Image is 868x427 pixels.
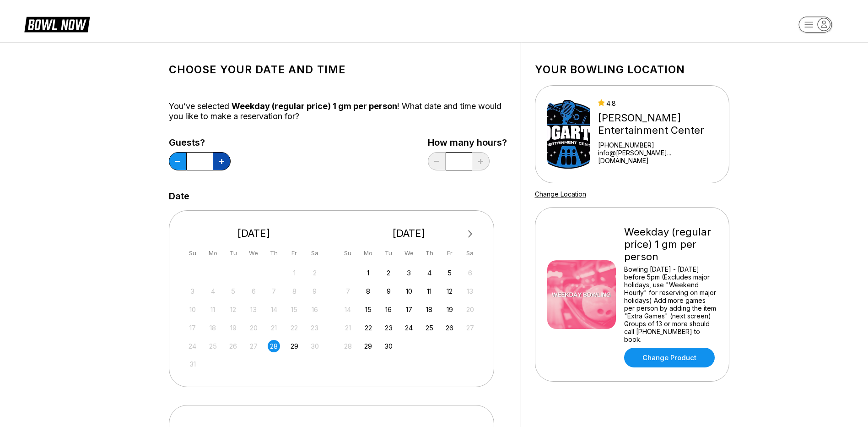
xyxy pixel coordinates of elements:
[403,303,415,316] div: Choose Wednesday, September 17th, 2025
[547,260,616,329] img: Weekday (regular price) 1 gm per person
[169,101,507,121] div: You’ve selected ! What date and time would you like to make a reservation for?
[227,303,239,316] div: Not available Tuesday, August 12th, 2025
[383,322,395,334] div: Choose Tuesday, September 23rd, 2025
[227,285,239,297] div: Not available Tuesday, August 5th, 2025
[288,247,301,259] div: Fr
[308,267,321,279] div: Not available Saturday, August 2nd, 2025
[186,340,199,352] div: Not available Sunday, August 24th, 2025
[383,303,395,316] div: Choose Tuesday, September 16th, 2025
[268,247,280,259] div: Th
[248,285,260,297] div: Not available Wednesday, August 6th, 2025
[403,322,415,334] div: Choose Wednesday, September 24th, 2025
[268,303,280,316] div: Not available Thursday, August 14th, 2025
[232,101,397,111] span: Weekday (regular price) 1 gm per person
[423,267,436,279] div: Choose Thursday, September 4th, 2025
[598,141,717,149] div: [PHONE_NUMBER]
[268,340,280,352] div: Choose Thursday, August 28th, 2025
[403,267,415,279] div: Choose Wednesday, September 3rd, 2025
[308,322,321,334] div: Not available Saturday, August 23rd, 2025
[288,267,301,279] div: Not available Friday, August 1st, 2025
[624,226,717,263] div: Weekday (regular price) 1 gm per person
[169,137,231,148] label: Guests?
[227,322,239,334] div: Not available Tuesday, August 19th, 2025
[268,285,280,297] div: Not available Thursday, August 7th, 2025
[403,247,415,259] div: We
[185,266,323,371] div: month 2025-08
[443,285,456,297] div: Choose Friday, September 12th, 2025
[268,322,280,334] div: Not available Thursday, August 21st, 2025
[340,266,478,352] div: month 2025-09
[227,340,239,352] div: Not available Tuesday, August 26th, 2025
[362,322,374,334] div: Choose Monday, September 22nd, 2025
[288,303,301,316] div: Not available Friday, August 15th, 2025
[338,227,480,240] div: [DATE]
[342,303,354,316] div: Not available Sunday, September 14th, 2025
[308,285,321,297] div: Not available Saturday, August 9th, 2025
[362,267,374,279] div: Choose Monday, September 1st, 2025
[624,348,715,367] a: Change Product
[207,322,219,334] div: Not available Monday, August 18th, 2025
[342,285,354,297] div: Not available Sunday, September 7th, 2025
[308,247,321,259] div: Sa
[383,247,395,259] div: Tu
[186,303,199,316] div: Not available Sunday, August 10th, 2025
[383,340,395,352] div: Choose Tuesday, September 30th, 2025
[383,285,395,297] div: Choose Tuesday, September 9th, 2025
[383,267,395,279] div: Choose Tuesday, September 2nd, 2025
[423,247,436,259] div: Th
[308,340,321,352] div: Not available Saturday, August 30th, 2025
[443,322,456,334] div: Choose Friday, September 26th, 2025
[464,267,476,279] div: Not available Saturday, September 6th, 2025
[464,322,476,334] div: Not available Saturday, September 27th, 2025
[403,285,415,297] div: Choose Wednesday, September 10th, 2025
[288,322,301,334] div: Not available Friday, August 22nd, 2025
[186,247,199,259] div: Su
[535,190,586,198] a: Change Location
[362,340,374,352] div: Choose Monday, September 29th, 2025
[342,322,354,334] div: Not available Sunday, September 21st, 2025
[362,285,374,297] div: Choose Monday, September 8th, 2025
[423,322,436,334] div: Choose Thursday, September 25th, 2025
[463,227,478,241] button: Next Month
[443,267,456,279] div: Choose Friday, September 5th, 2025
[207,303,219,316] div: Not available Monday, August 11th, 2025
[423,285,436,297] div: Choose Thursday, September 11th, 2025
[464,303,476,316] div: Not available Saturday, September 20th, 2025
[169,191,189,201] label: Date
[624,265,717,343] div: Bowling [DATE] - [DATE] before 5pm (Excludes major holidays, use "Weekend Hourly" for reserving o...
[598,149,717,164] a: info@[PERSON_NAME]...[DOMAIN_NAME]
[423,303,436,316] div: Choose Thursday, September 18th, 2025
[308,303,321,316] div: Not available Saturday, August 16th, 2025
[362,303,374,316] div: Choose Monday, September 15th, 2025
[248,340,260,352] div: Not available Wednesday, August 27th, 2025
[169,63,507,76] h1: Choose your Date and time
[342,340,354,352] div: Not available Sunday, September 28th, 2025
[186,358,199,370] div: Not available Sunday, August 31st, 2025
[207,285,219,297] div: Not available Monday, August 4th, 2025
[183,227,325,240] div: [DATE]
[342,247,354,259] div: Su
[227,247,239,259] div: Tu
[186,322,199,334] div: Not available Sunday, August 17th, 2025
[547,100,590,169] img: Bogart's Entertainment Center
[362,247,374,259] div: Mo
[207,340,219,352] div: Not available Monday, August 25th, 2025
[288,285,301,297] div: Not available Friday, August 8th, 2025
[186,285,199,297] div: Not available Sunday, August 3rd, 2025
[207,247,219,259] div: Mo
[464,285,476,297] div: Not available Saturday, September 13th, 2025
[248,322,260,334] div: Not available Wednesday, August 20th, 2025
[598,112,717,137] div: [PERSON_NAME] Entertainment Center
[288,340,301,352] div: Choose Friday, August 29th, 2025
[443,303,456,316] div: Choose Friday, September 19th, 2025
[428,137,507,148] label: How many hours?
[248,303,260,316] div: Not available Wednesday, August 13th, 2025
[443,247,456,259] div: Fr
[464,247,476,259] div: Sa
[248,247,260,259] div: We
[598,99,717,107] div: 4.8
[535,63,729,76] h1: Your bowling location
